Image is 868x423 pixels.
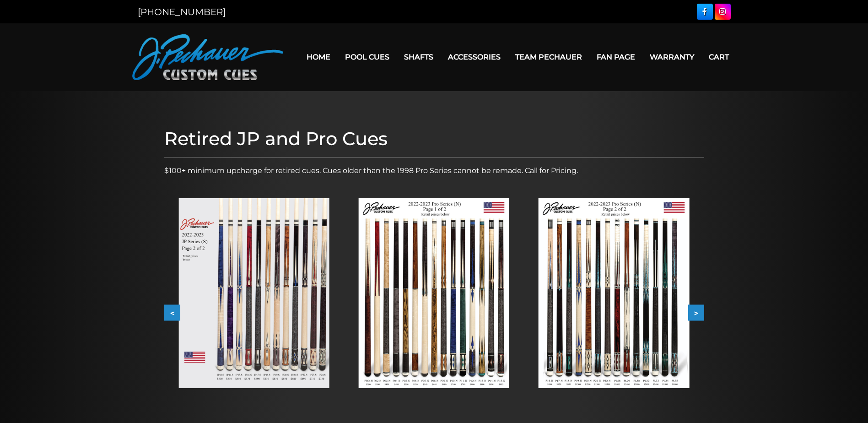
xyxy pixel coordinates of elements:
div: Carousel Navigation [164,305,704,321]
img: Pechauer Custom Cues [132,34,283,80]
a: [PHONE_NUMBER] [138,6,226,17]
a: Shafts [397,45,441,69]
button: < [164,305,180,321]
a: Pool Cues [338,45,397,69]
h1: Retired JP and Pro Cues [164,128,704,150]
a: Warranty [642,45,701,69]
a: Fan Page [589,45,642,69]
a: Cart [701,45,736,69]
a: Team Pechauer [508,45,589,69]
p: $100+ minimum upcharge for retired cues. Cues older than the 1998 Pro Series cannot be remade. Ca... [164,165,704,176]
a: Home [299,45,338,69]
a: Accessories [441,45,508,69]
button: > [688,305,704,321]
